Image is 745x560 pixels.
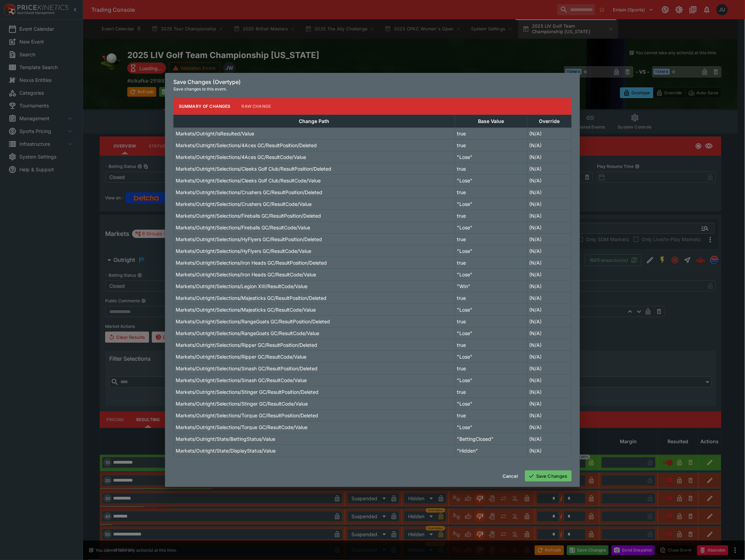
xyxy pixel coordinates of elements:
td: true [455,315,527,327]
td: true [455,163,527,174]
p: Markets/Outright/State/BettingStatus/Value [176,435,275,443]
td: true [455,292,527,304]
td: "Lose" [455,398,527,409]
p: Markets/Outright/Selections/Smash GC/ResultCode/Value [176,377,307,384]
p: Markets/Outright/Selections/4Aces GC/ResultCode/Value [176,153,306,161]
td: (N/A) [527,233,571,245]
th: Base Value [455,115,527,127]
td: "BettingClosed" [455,433,527,445]
td: "Hidden" [455,445,527,456]
td: (N/A) [527,280,571,292]
td: "Lose" [455,221,527,233]
p: Markets/Outright/Selections/HyFlyers GC/ResultCode/Value [176,247,311,255]
td: (N/A) [527,433,571,445]
p: Markets/Outright/Selections/Majesticks GC/ResultPosition/Deleted [176,294,326,302]
p: Markets/Outright/Selections/Fireballs GC/ResultPosition/Deleted [176,212,321,219]
p: Markets/Outright/State/DisplayStatus/Value [176,447,276,454]
p: Markets/Outright/Selections/Iron Heads GC/ResultCode/Value [176,271,316,278]
p: Markets/Outright/Selections/Cleeks Golf Club/ResultPosition/Deleted [176,165,331,172]
td: (N/A) [527,351,571,362]
td: "Lose" [455,351,527,362]
p: Markets/Outright/Selections/Stinger GC/ResultCode/Value [176,400,308,407]
p: Markets/Outright/Selections/Stinger GC/ResultPosition/Deleted [176,388,319,396]
td: true [455,186,527,198]
p: Markets/Outright/Selections/Iron Heads GC/ResultPosition/Deleted [176,259,327,266]
p: Markets/Outright/Selections/Crushers GC/ResultPosition/Deleted [176,189,322,196]
p: Markets/Outright/IsResulted/Value [176,130,254,137]
p: Markets/Outright/Selections/Ripper GC/ResultCode/Value [176,353,306,360]
p: Markets/Outright/Selections/Legion XIII/ResultCode/Value [176,283,307,290]
td: "Lose" [455,374,527,386]
td: (N/A) [527,315,571,327]
button: Save Changes [525,471,572,482]
p: Markets/Outright/Selections/Ripper GC/ResultPosition/Deleted [176,341,317,349]
td: "Lose" [455,268,527,280]
td: (N/A) [527,198,571,210]
td: "Lose" [455,151,527,163]
td: "Lose" [455,327,527,339]
td: true [455,409,527,421]
td: "Lose" [455,421,527,433]
td: true [455,386,527,398]
td: true [455,139,527,151]
button: Summary of Changes [173,98,236,115]
td: (N/A) [527,139,571,151]
td: (N/A) [527,409,571,421]
td: (N/A) [527,362,571,374]
td: "Lose" [455,304,527,315]
p: Markets/Outright/Selections/Cleeks Golf Club/ResultCode/Value [176,177,321,184]
td: true [455,362,527,374]
td: (N/A) [527,421,571,433]
td: (N/A) [527,374,571,386]
td: (N/A) [527,398,571,409]
p: Markets/Outright/Selections/RangeGoats GC/ResultCode/Value [176,330,319,337]
td: (N/A) [527,210,571,221]
p: Markets/Outright/Selections/Majesticks GC/ResultCode/Value [176,306,316,313]
td: (N/A) [527,339,571,351]
td: "Win" [455,280,527,292]
button: Cancel [498,471,522,482]
td: (N/A) [527,151,571,163]
td: (N/A) [527,127,571,139]
td: "Lose" [455,245,527,257]
td: (N/A) [527,245,571,257]
button: Raw Change [236,98,277,115]
td: "Lose" [455,198,527,210]
p: Save changes to this event. [173,86,572,93]
p: Markets/Outright/Selections/RangeGoats GC/ResultPosition/Deleted [176,318,330,325]
td: true [455,339,527,351]
td: (N/A) [527,386,571,398]
td: (N/A) [527,304,571,315]
td: (N/A) [527,221,571,233]
th: Change Path [174,115,455,127]
p: Markets/Outright/Selections/HyFlyers GC/ResultPosition/Deleted [176,236,322,243]
td: true [455,233,527,245]
th: Override [527,115,571,127]
td: true [455,210,527,221]
td: (N/A) [527,268,571,280]
p: Markets/Outright/Selections/4Aces GC/ResultPosition/Deleted [176,142,317,149]
td: (N/A) [527,163,571,174]
td: (N/A) [527,445,571,456]
td: (N/A) [527,257,571,268]
p: Markets/Outright/Selections/Fireballs GC/ResultCode/Value [176,224,310,231]
td: "Lose" [455,174,527,186]
td: true [455,257,527,268]
td: (N/A) [527,186,571,198]
td: (N/A) [527,327,571,339]
p: Markets/Outright/Selections/Torque GC/ResultCode/Value [176,424,307,431]
p: Markets/Outright/Selections/Smash GC/ResultPosition/Deleted [176,365,318,372]
p: Markets/Outright/Selections/Crushers GC/ResultCode/Value [176,200,312,208]
td: (N/A) [527,292,571,304]
p: Markets/Outright/Selections/Torque GC/ResultPosition/Deleted [176,412,318,419]
h6: Save Changes (Overtype) [173,78,572,86]
td: true [455,127,527,139]
td: (N/A) [527,174,571,186]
